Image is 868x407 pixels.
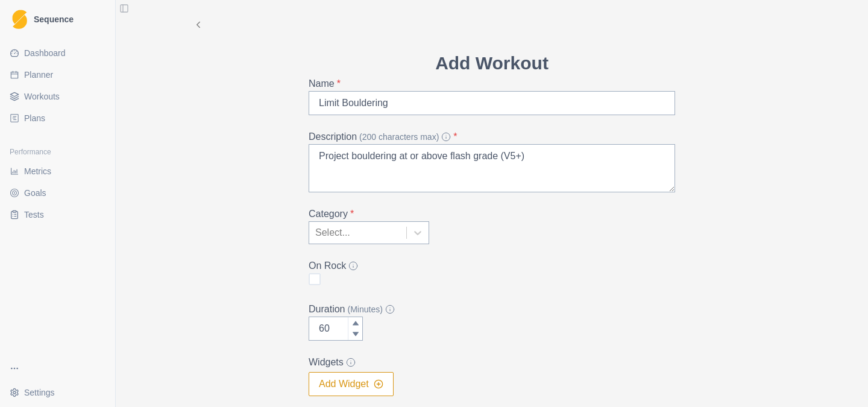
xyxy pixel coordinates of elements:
label: Widgets [309,355,668,370]
a: Planner [5,65,110,84]
img: Logo [12,10,27,30]
span: Metrics [24,165,51,177]
a: Dashboard [5,43,110,63]
span: (200 characters max) [359,131,439,144]
input: 120 [309,317,363,341]
a: Metrics [5,162,110,181]
span: Tests [24,209,44,221]
a: Plans [5,109,110,128]
span: Workouts [24,90,60,103]
span: Sequence [34,15,74,24]
a: LogoSequence [5,5,110,34]
p: Add Workout [309,49,675,77]
legend: On Rock [309,259,668,273]
span: (Minutes) [347,303,382,316]
span: Plans [24,112,45,124]
input: Fingerboard - Max Hangs [309,91,675,115]
label: Category [309,207,668,221]
a: Tests [5,205,110,224]
label: Duration [309,302,668,317]
span: Dashboard [24,47,66,59]
button: Add Widget [309,372,394,396]
span: Goals [24,187,46,199]
a: Goals [5,183,110,203]
label: Name [309,77,668,91]
div: Performance [5,142,110,162]
a: Workouts [5,87,110,106]
button: Settings [5,383,110,402]
span: Planner [24,69,53,81]
label: Description [309,130,668,144]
